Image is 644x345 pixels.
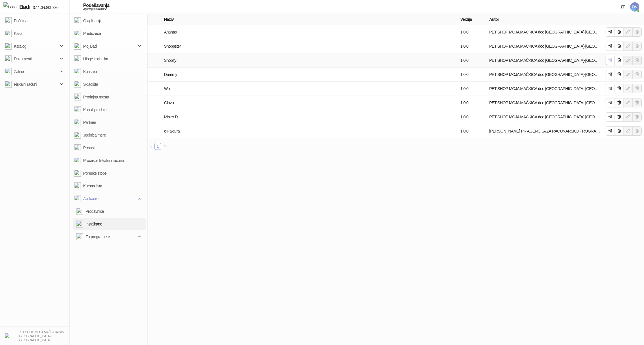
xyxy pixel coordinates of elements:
[74,142,95,154] a: Popusti
[85,231,110,243] span: Za programere
[74,104,107,115] a: Kanali prodaje
[162,25,458,39] td: Ananas
[14,53,31,65] span: Dokumenti
[162,53,458,68] td: Shopify
[162,110,458,124] td: Mister D
[162,14,458,25] th: Naziv
[18,330,64,342] small: PET SHOP MOJA MAČKICA doo [GEOGRAPHIC_DATA]-[GEOGRAPHIC_DATA]
[458,39,487,53] td: 1.0.0
[76,206,104,217] a: Prodavnica
[458,25,487,39] td: 1.0.0
[458,53,487,68] td: 1.0.0
[83,193,98,204] span: Aplikacije
[76,218,102,230] a: Instalirane
[74,15,100,27] a: O aplikaciji
[74,180,102,192] a: Kursna lista
[74,117,96,128] a: Partneri
[487,124,602,138] td: DEJAN VELIMIROVIĆ PR AGENCIJA ZA RAČUNARSKO PROGRAMIRANJE DVSOFTWARE BELA CRKVA
[487,96,602,110] td: PET SHOP MOJA MAČKICA doo Beograd-Zvezdara
[487,68,602,82] td: PET SHOP MOJA MAČKICA doo Beograd-Zvezdara
[163,145,166,148] span: right
[162,68,458,82] td: Dummy
[458,14,487,25] th: Verzija
[162,39,458,53] td: Shoppster
[83,3,109,8] div: Podešavanja
[74,79,98,90] a: Skladišta
[14,79,37,90] span: Fiskalni računi
[149,145,152,148] span: left
[5,333,9,338] img: 64x64-companyLogo-b2da54f3-9bca-40b5-bf51-3603918ec158.png
[619,2,628,12] a: Dokumentacija
[458,96,487,110] td: 1.0.0
[630,2,639,12] span: DV
[162,124,458,138] td: e-Faktura
[487,110,602,124] td: PET SHOP MOJA MAČKICA doo Beograd-Zvezdara
[74,66,97,77] a: Korisnici
[147,143,154,150] button: left
[154,143,161,150] li: 1
[487,82,602,96] td: PET SHOP MOJA MAČKICA doo Beograd-Zvezdara
[161,143,168,150] button: right
[155,143,161,150] a: 1
[30,5,58,10] span: 3.11.0-b80b730
[5,15,27,27] a: Početna
[147,143,154,150] li: Prethodna strana
[74,129,106,141] a: Jedinica mere
[458,68,487,82] td: 1.0.0
[458,110,487,124] td: 1.0.0
[14,40,26,52] span: Katalog
[487,39,602,53] td: PET SHOP MOJA MAČKICA doo Beograd-Zvezdara
[3,2,16,12] img: Logo
[162,82,458,96] td: Wolt
[74,53,108,65] a: Uloge korisnika
[83,8,109,11] div: Aplikacije / Instalirane
[162,96,458,110] td: Glovo
[74,167,107,179] a: Poreske stope
[74,28,101,39] a: Preduzeće
[74,91,109,103] a: Prodajna mesta
[74,155,124,166] a: Procesor fiskalnih računa
[83,40,97,52] span: Moj Badi
[161,143,168,150] li: Sledeća strana
[487,53,602,68] td: PET SHOP MOJA MAČKICA doo Beograd-Zvezdara
[487,25,602,39] td: PET SHOP MOJA MAČKICA doo Beograd-Zvezdara
[5,28,22,39] a: Kasa
[14,66,24,77] span: Zalihe
[458,82,487,96] td: 1.0.0
[458,124,487,138] td: 1.0.0
[19,4,31,10] span: Badi
[487,14,602,25] th: Autor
